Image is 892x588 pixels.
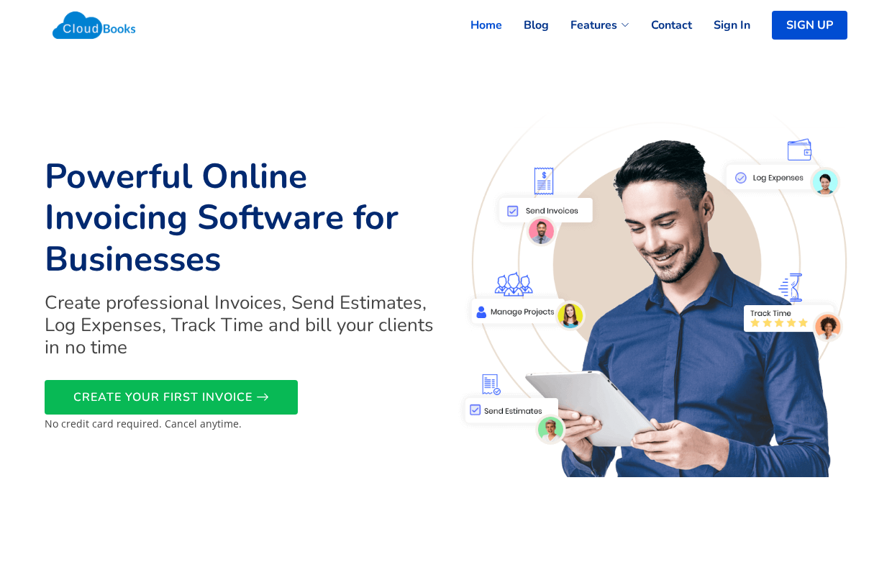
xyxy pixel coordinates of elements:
h1: Powerful Online Invoicing Software for Businesses [45,156,437,281]
h2: Create professional Invoices, Send Estimates, Log Expenses, Track Time and bill your clients in n... [45,291,437,359]
a: Sign In [692,9,750,41]
a: Contact [629,9,692,41]
img: Cloudbooks Logo [45,4,143,47]
small: No credit card required. Cancel anytime. [45,417,242,430]
a: SIGN UP [772,11,847,40]
a: Home [449,9,502,41]
a: Features [549,9,629,41]
a: Blog [502,9,549,41]
span: Features [570,17,617,34]
a: CREATE YOUR FIRST INVOICE [45,380,298,415]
